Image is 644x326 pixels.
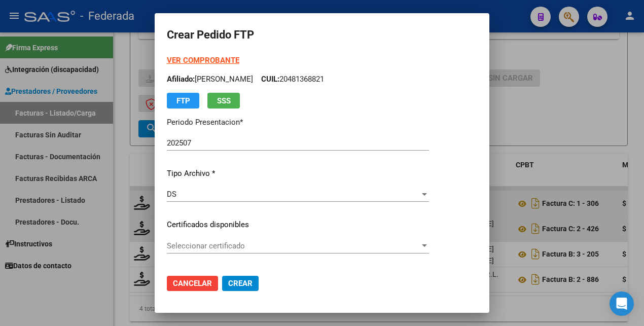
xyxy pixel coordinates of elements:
span: CUIL: [261,75,279,84]
span: SSS [217,96,231,105]
span: Cancelar [173,279,212,288]
span: Afiliado: [167,75,195,84]
p: Tipo Archivo * [167,168,429,179]
p: [PERSON_NAME] 20481368821 [167,74,429,85]
button: SSS [207,93,240,108]
span: Crear [228,279,253,288]
span: DS [167,190,176,199]
p: Periodo Presentacion [167,117,429,128]
span: FTP [176,96,190,105]
button: Crear [222,276,259,291]
span: Seleccionar certificado [167,241,420,250]
div: Open Intercom Messenger [610,292,634,316]
button: FTP [167,93,199,108]
button: Cancelar [167,276,218,291]
h2: Crear Pedido FTP [167,25,477,45]
a: VER COMPROBANTE [167,56,239,65]
p: Certificados disponibles [167,219,429,231]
